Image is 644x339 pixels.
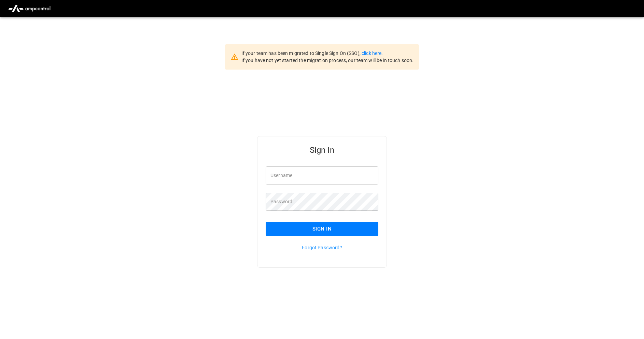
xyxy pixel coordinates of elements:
[266,222,378,236] button: Sign In
[266,145,378,156] h5: Sign In
[241,58,414,63] span: If you have not yet started the migration process, our team will be in touch soon.
[266,244,378,251] p: Forgot Password?
[5,2,53,15] img: ampcontrol.io logo
[362,50,383,56] a: click here.
[241,50,362,56] span: If your team has been migrated to Single Sign On (SSO),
